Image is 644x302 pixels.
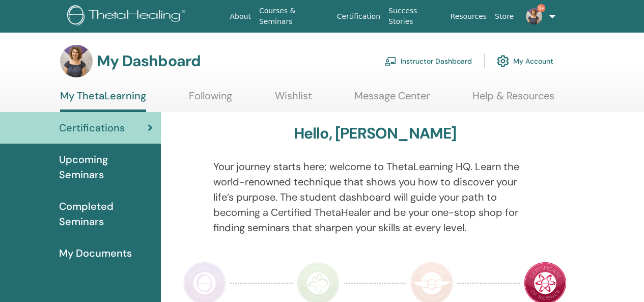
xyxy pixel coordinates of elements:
a: Store [491,7,518,26]
span: Certifications [59,120,125,135]
h3: Hello, [PERSON_NAME] [294,124,457,143]
h3: My Dashboard [97,52,201,70]
a: My ThetaLearning [60,90,146,112]
a: My Account [497,50,553,72]
a: Wishlist [275,90,312,109]
a: Courses & Seminars [255,2,333,31]
span: 9+ [537,4,545,12]
img: default.jpg [526,8,542,24]
span: My Documents [59,245,132,261]
a: About [226,7,255,26]
a: Certification [333,7,384,26]
a: Success Stories [384,2,446,31]
img: default.jpg [60,45,93,77]
img: chalkboard-teacher.svg [384,57,397,66]
a: Help & Resources [472,90,554,109]
p: Your journey starts here; welcome to ThetaLearning HQ. Learn the world-renowned technique that sh... [213,159,537,235]
span: Upcoming Seminars [59,152,153,182]
img: cog.svg [497,52,509,70]
a: Resources [446,7,491,26]
img: logo.png [67,5,189,28]
a: Following [189,90,232,109]
a: Instructor Dashboard [384,50,472,72]
span: Completed Seminars [59,199,153,229]
a: Message Center [354,90,430,109]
